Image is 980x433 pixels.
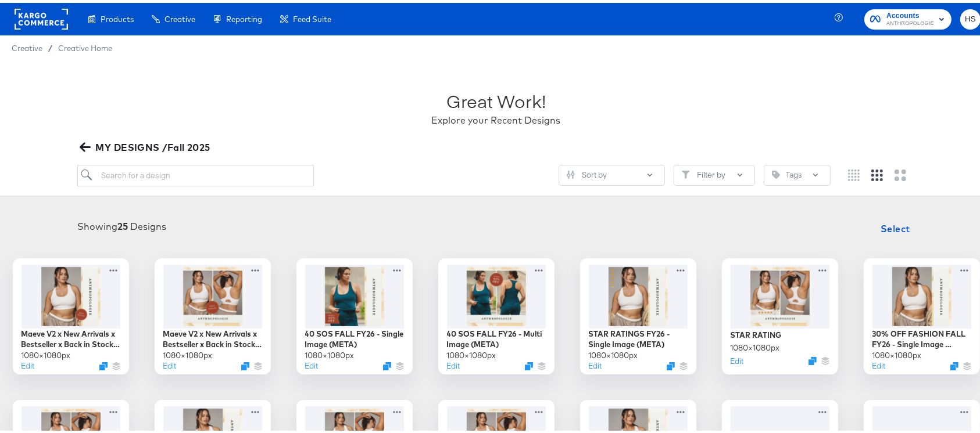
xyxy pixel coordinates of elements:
span: HS [965,10,976,23]
span: Feed Suite [293,12,331,21]
span: Reporting [226,12,262,21]
button: Edit [22,358,35,369]
svg: Small grid [848,167,860,178]
button: Edit [872,358,886,369]
button: Edit [163,358,177,369]
svg: Duplicate [525,359,533,367]
div: 40 SOS FALL FY26 - Single Image (META) [305,326,404,347]
div: STAR RATINGS FY26 - Single Image (META) [589,326,688,347]
span: Accounts [886,7,934,19]
strong: 25 [117,218,128,229]
svg: Duplicate [809,354,817,362]
span: MY DESIGNS /Fall 2025 [82,136,210,153]
svg: Duplicate [667,359,675,367]
span: Creative [12,41,42,50]
button: Edit [731,353,744,364]
div: STAR RATING [731,327,782,338]
div: STAR RATING1080×1080pxEditDuplicate [722,255,838,371]
svg: Duplicate [99,359,108,367]
svg: Duplicate [241,359,249,367]
div: Maeve V2 x New Arrivals x Bestseller x Back in Stock FALL FY26 - Single Image (META)1080×1080pxEd... [13,255,129,371]
svg: Medium grid [871,167,883,178]
button: SlidersSort by [559,162,665,183]
div: 1080 × 1080 px [872,347,922,358]
button: Edit [589,358,602,369]
svg: Tag [772,168,780,176]
div: Great Work! [446,86,546,111]
svg: Filter [682,168,690,176]
div: Maeve V2 x New Arrivals x Bestseller x Back in Stock FALL FY26 - Multi Image (META) [163,326,262,347]
div: 30% OFF FASHION FALL FY26 - Single Image (META)1080×1080pxEditDuplicate [864,255,980,371]
div: 40 SOS FALL FY26 - Single Image (META)1080×1080pxEditDuplicate [296,255,413,371]
div: 40 SOS FALL FY26 - Multi Image (META) [447,326,546,347]
button: FilterFilter by [674,162,755,183]
div: 30% OFF FASHION FALL FY26 - Single Image (META) [872,326,971,347]
svg: Large grid [895,167,906,178]
div: 1080 × 1080 px [163,347,213,358]
div: 1080 × 1080 px [22,347,71,358]
div: 1080 × 1080 px [447,347,496,358]
div: Maeve V2 x New Arrivals x Bestseller x Back in Stock FALL FY26 - Single Image (META) [22,326,120,347]
div: 1080 × 1080 px [731,340,780,351]
div: Maeve V2 x New Arrivals x Bestseller x Back in Stock FALL FY26 - Multi Image (META)1080×1080pxEdi... [155,255,271,371]
div: Showing Designs [77,217,166,230]
a: Creative Home [58,41,112,50]
button: Select [876,214,915,237]
div: 40 SOS FALL FY26 - Multi Image (META)1080×1080pxEditDuplicate [438,255,555,371]
div: STAR RATINGS FY26 - Single Image (META)1080×1080pxEditDuplicate [580,255,696,371]
button: MY DESIGNS /Fall 2025 [77,136,215,153]
span: ANTHROPOLOGIE [886,16,934,26]
button: AccountsANTHROPOLOGIE [864,6,952,27]
span: Creative [164,12,195,21]
button: TagTags [764,162,831,183]
div: Explore your Recent Designs [432,111,561,124]
span: / [42,41,58,50]
input: Search for a design [77,162,313,183]
svg: Duplicate [383,359,391,367]
button: Edit [305,358,319,369]
span: Products [101,12,134,21]
span: Select [881,218,910,234]
svg: Duplicate [950,359,958,367]
button: Edit [447,358,460,369]
svg: Sliders [567,168,575,176]
div: 1080 × 1080 px [589,347,638,358]
div: 1080 × 1080 px [305,347,355,358]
